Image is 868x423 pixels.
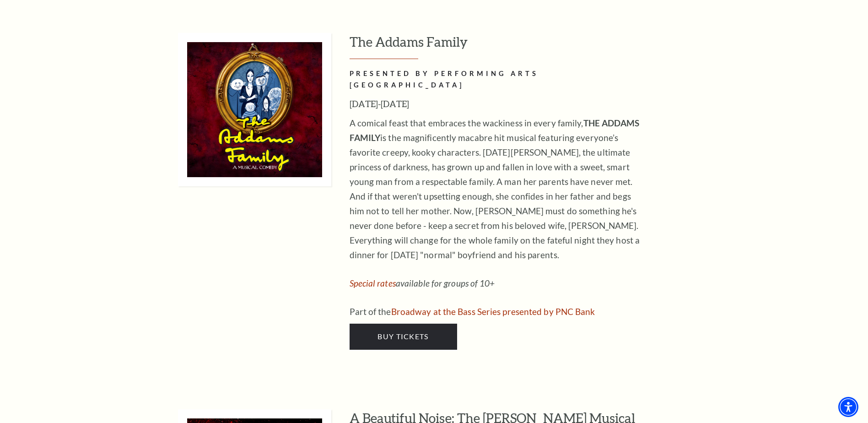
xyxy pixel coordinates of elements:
div: Accessibility Menu [838,397,858,417]
a: Broadway at the Bass Series presented by PNC Bank [391,306,595,317]
a: Buy Tickets [350,324,457,349]
img: The Addams Family [178,33,331,186]
a: Special rates [350,278,396,288]
h3: [DATE]-[DATE] [350,97,647,111]
span: Buy Tickets [377,332,428,341]
em: available for groups of 10+ [350,278,495,288]
p: A comical feast that embraces the wackiness in every family, is the magnificently macabre hit mus... [350,116,647,262]
h2: PRESENTED BY PERFORMING ARTS [GEOGRAPHIC_DATA] [350,68,647,91]
h3: The Addams Family [350,33,718,59]
p: Part of the [350,304,647,319]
